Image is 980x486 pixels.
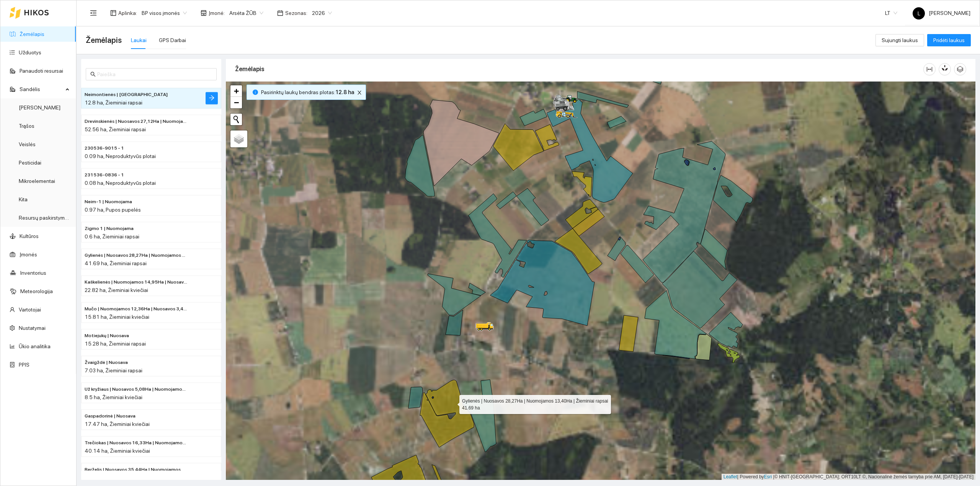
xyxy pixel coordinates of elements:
[19,123,34,129] a: Trąšos
[110,10,116,16] span: layout
[230,97,242,108] a: Zoom out
[85,225,134,232] span: Zigmo 1 | Nuomojama
[206,92,218,104] button: arrow-right
[230,85,242,97] a: Zoom in
[927,37,971,43] a: Pridėti laukus
[277,10,283,16] span: calendar
[159,36,186,44] div: GPS Darbai
[764,474,772,479] a: Esri
[19,104,60,111] a: [PERSON_NAME]
[875,34,924,46] button: Sujungti laukus
[234,98,239,107] span: −
[209,9,225,17] span: Įmonė :
[85,207,141,213] span: 0.97 ha, Pupos pupelės
[97,70,212,78] input: Paieška
[142,7,187,19] span: BP visos įmonės
[85,180,156,186] span: 0.08 ha, Neproduktyvūs plotai
[85,341,146,347] span: 15.28 ha, Žieminiai rapsai
[90,72,96,77] span: search
[875,37,924,43] a: Sujungti laukus
[19,215,70,221] a: Resursų paskirstymas
[19,160,41,166] a: Pesticidai
[20,31,44,37] a: Žemėlapis
[85,126,146,132] span: 52.56 ha, Žieminiai rapsai
[312,7,332,19] span: 2026
[85,305,187,313] span: Mučo | Nuomojamos 12,36Ha | Nuosavos 3,44Ha
[131,36,147,44] div: Laukai
[86,5,101,21] button: menu-fold
[85,198,132,205] span: Neim-1 | Nuomojama
[355,90,364,95] span: close
[86,34,122,46] span: Žemėlapis
[19,362,29,368] a: PPIS
[261,88,354,96] span: Pasirinktų laukų bendras plotas :
[20,68,63,74] a: Panaudoti resursai
[85,171,124,179] span: 231536-0836 - 1
[85,99,142,106] span: 12.8 ha, Žieminiai rapsai
[933,36,965,44] span: Pridėti laukus
[722,474,975,480] div: | Powered by © HNIT-[GEOGRAPHIC_DATA]; ORT10LT ©, Nacionalinė žemės tarnyba prie AM, [DATE]-[DATE]
[85,314,149,320] span: 15.81 ha, Žieminiai kviečiai
[724,474,737,479] a: Leaflet
[85,91,168,98] span: Neimontienės | Nuomojama
[773,474,774,479] span: |
[235,58,923,80] div: Žemėlapis
[19,325,46,331] a: Nustatymai
[201,10,207,16] span: shop
[85,439,187,447] span: Trečiokas | Nuosavos 16,33Ha | Nuomojamos 12,05Ha | Valstybės 11,76Ha
[85,145,124,152] span: 230536-9015 - 1
[85,386,187,393] span: Už kryžiaus | Nuosavos 5,08Ha | Nuomojamos 3,43Ha
[85,394,142,400] span: 8.5 ha, Žieminiai kviečiai
[885,7,897,19] span: LT
[19,196,28,202] a: Kita
[927,34,971,46] button: Pridėti laukus
[85,367,142,373] span: 7.03 ha, Žieminiai rapsai
[19,49,41,55] a: Užduotys
[85,118,187,125] span: Drevinskienės | Nuosavos 27,12Ha | Nuomojamos 25,45Ha
[85,413,136,420] span: Gaspadorinė | Nuosava
[923,63,936,75] button: column-width
[253,90,258,95] span: info-circle
[19,307,41,313] a: Vartotojai
[20,233,39,239] a: Kultūros
[924,66,935,72] span: column-width
[19,141,36,147] a: Veislės
[90,10,97,16] span: menu-fold
[355,88,364,97] button: close
[20,82,63,97] span: Sandėlis
[913,10,970,16] span: [PERSON_NAME]
[85,260,147,266] span: 41.69 ha, Žieminiai rapsai
[918,7,920,20] span: L
[85,153,156,159] span: 0.09 ha, Neproduktyvūs plotai
[85,233,139,240] span: 0.6 ha, Žieminiai rapsai
[234,86,239,96] span: +
[85,466,187,473] span: Berželis | Nuosavos 35,44Ha | Nuomojamos 30,25Ha
[19,343,51,349] a: Ūkio analitika
[19,178,55,184] a: Mikroelementai
[20,288,53,294] a: Meteorologija
[85,279,187,286] span: Kaškelienės | Nuomojamos 14,95Ha | Nuosavos 7,86Ha
[209,95,215,102] span: arrow-right
[230,114,242,125] button: Initiate a new search
[20,270,46,276] a: Inventorius
[118,9,137,17] span: Aplinka :
[20,251,37,258] a: Įmonės
[85,332,129,339] span: Motiejukų | Nuosava
[85,252,187,259] span: Gylienės | Nuosavos 28,27Ha | Nuomojamos 13,40Ha
[85,421,150,427] span: 17.47 ha, Žieminiai kviečiai
[85,448,150,454] span: 40.14 ha, Žieminiai kviečiai
[285,9,307,17] span: Sezonas :
[230,130,247,147] a: Layers
[335,89,354,95] b: 12.8 ha
[882,36,918,44] span: Sujungti laukus
[229,7,263,19] span: Arsėta ŽŪB
[85,359,128,366] span: Žvaigždė | Nuosava
[85,287,148,293] span: 22.82 ha, Žieminiai kviečiai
